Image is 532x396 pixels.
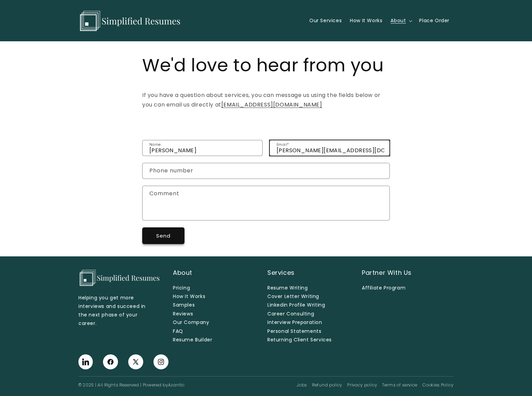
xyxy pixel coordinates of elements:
h2: Services [267,269,359,277]
a: Reviews [173,310,193,318]
span: Place Order [419,17,449,24]
a: Refund policy [312,382,342,388]
h1: We'd love to hear from you [142,54,390,77]
small: © 2025 | All Rights Reserved | Powered by [78,382,185,388]
input: Phone number [143,163,389,179]
a: FAQ [173,327,183,336]
input: Email [270,140,389,156]
input: Name [143,140,262,156]
a: Privacy policy [347,382,377,388]
a: Returning Client Services [267,336,332,344]
a: Simplified Resumes [76,7,183,34]
p: If you have a question about services, you can message us using the fields below or you can email... [142,90,390,110]
a: Azantic [168,382,185,388]
a: Career Consulting [267,310,314,318]
a: Interview Preparation [267,318,322,327]
a: Personal Statements [267,327,321,336]
h2: Partner With Us [362,269,454,277]
a: Cover Letter Writing [267,292,319,301]
h2: About [173,269,265,277]
a: Resume Builder [173,336,212,344]
p: Helping you get more interviews and succeed in the next phase of your career. [78,294,150,328]
button: Send [142,227,184,244]
a: Linkedin Profile Writing [267,301,325,309]
a: Pricing [173,285,190,292]
span: Our Services [309,17,342,24]
a: Resume Writing [267,285,308,292]
a: Terms of service [382,382,417,388]
a: Affiliate Program [362,285,405,292]
a: Samples [173,301,195,309]
a: [EMAIL_ADDRESS][DOMAIN_NAME] [221,101,322,109]
a: How It Works [346,13,386,28]
span: How It Works [350,17,382,24]
span: About [390,17,406,24]
a: Our Services [305,13,346,28]
img: Simplified Resumes [78,10,181,32]
summary: About [386,13,415,28]
a: Place Order [415,13,454,28]
a: Our Company [173,318,209,327]
a: Jobs [297,382,307,388]
a: How It Works [173,292,205,301]
a: Cookies Policy [423,382,454,388]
